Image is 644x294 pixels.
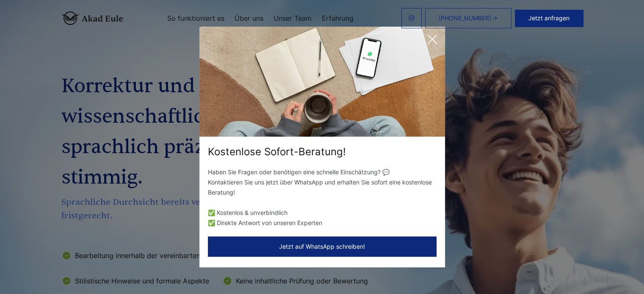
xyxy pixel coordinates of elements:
p: Haben Sie Fragen oder benötigen eine schnelle Einschätzung? 💬 Kontaktieren Sie uns jetzt über Wha... [208,167,437,198]
img: logo [61,11,123,25]
a: So funktioniert es [167,15,224,22]
img: email [408,15,415,22]
a: Erfahrung [322,15,354,22]
span: [PHONE_NUMBER] [439,15,491,22]
button: Jetzt auf WhatsApp schreiben! [208,236,437,257]
div: Kostenlose Sofort-Beratung! [199,145,445,159]
a: Über uns [235,15,263,22]
a: Unser Team [274,15,312,22]
button: Jetzt anfragen [515,10,583,27]
li: ✅ Kostenlos & unverbindlich [208,208,437,218]
li: ✅ Direkte Antwort von unseren Experten [208,218,437,228]
a: [PHONE_NUMBER] [425,8,511,28]
img: exit [199,27,445,137]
